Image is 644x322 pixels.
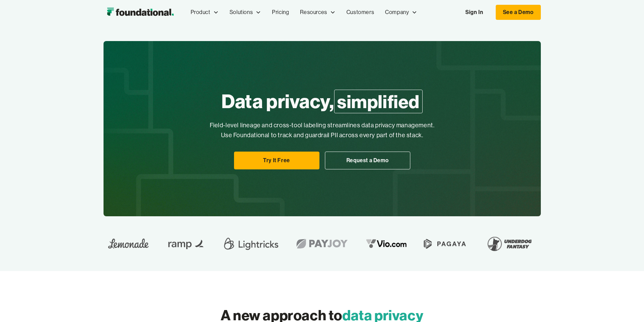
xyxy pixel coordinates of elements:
[334,90,423,113] span: simplified
[230,8,253,17] div: Solutions
[294,1,341,24] div: Resources
[361,233,412,255] img: vio logo
[458,5,490,20] a: Sign In
[185,1,224,24] div: Product
[191,8,210,17] div: Product
[496,5,541,20] a: See a Demo
[385,8,409,17] div: Company
[163,233,210,255] img: Ramp Logo
[221,233,281,255] img: Lightricks Logo
[300,8,327,17] div: Resources
[325,152,410,169] a: Request a Demo
[210,120,435,141] p: Field-level lineage and cross-tool labeling streamlines data privacy management. Use Foundational...
[224,1,266,24] div: Solutions
[210,88,435,115] h1: Data privacy,
[104,5,177,19] img: Foundational Logo
[234,152,319,169] a: Try It Free
[420,233,470,255] img: Pagaya Logo
[266,1,294,24] a: Pricing
[610,289,644,322] iframe: Chat Widget
[380,1,423,24] div: Company
[104,233,154,255] img: Lemonade Logo
[104,5,177,19] a: home
[341,1,380,24] a: Customers
[482,233,537,255] img: Underdog Fantasy Logo
[291,233,353,255] img: Payjoy logo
